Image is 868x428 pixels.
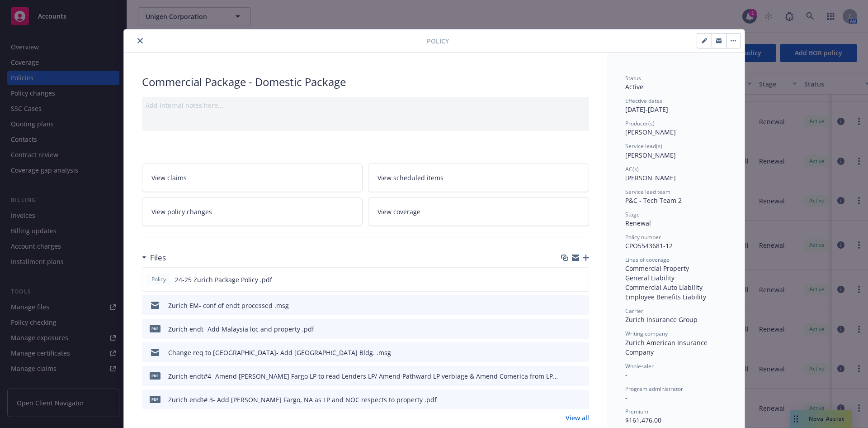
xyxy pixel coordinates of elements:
button: preview file [577,301,585,310]
div: Commercial Auto Liability [625,283,726,292]
span: Renewal [625,219,651,227]
a: View policy changes [142,197,363,226]
a: View scheduled items [368,164,589,192]
div: [DATE] - [DATE] [625,97,726,114]
span: Program administrator [625,385,683,393]
button: download file [563,395,570,404]
div: Change req to [GEOGRAPHIC_DATA]- Add [GEOGRAPHIC_DATA] Bldg. .msg [168,348,391,357]
span: View claims [151,173,187,183]
span: - [625,370,627,379]
span: Lines of coverage [625,256,670,264]
div: Zurich EM- conf of endt processed .msg [168,301,289,310]
span: $161,476.00 [625,416,661,424]
button: download file [563,324,570,334]
button: download file [563,301,570,310]
button: close [135,35,146,46]
span: - [625,393,627,402]
span: Writing company [625,330,668,337]
span: Wholesaler [625,362,654,370]
span: pdf [150,372,160,379]
span: [PERSON_NAME] [625,151,676,159]
span: P&C - Tech Team 2 [625,196,682,205]
span: Stage [625,211,640,218]
span: Active [625,82,643,91]
span: 24-25 Zurich Package Policy .pdf [175,275,272,284]
span: [PERSON_NAME] [625,128,676,136]
span: View coverage [377,207,420,216]
span: pdf [150,325,160,332]
span: AC(s) [625,165,639,173]
span: Carrier [625,307,643,315]
span: Service lead(s) [625,142,662,150]
span: pdf [150,396,160,403]
span: Service lead team [625,188,670,196]
button: download file [563,371,570,381]
span: Policy [427,36,449,46]
a: View claims [142,164,363,192]
span: Status [625,74,641,82]
span: [PERSON_NAME] [625,173,676,182]
div: General Liability [625,273,726,283]
div: Commercial Property [625,264,726,273]
div: Add internal notes here... [146,101,585,110]
div: Files [142,252,166,264]
a: View all [566,413,589,423]
div: Commercial Package - Domestic Package [142,74,589,90]
button: preview file [577,324,585,334]
div: Zurich endt# 3- Add [PERSON_NAME] Fargo, NA as LP and NOC respects to property .pdf [168,395,437,404]
button: preview file [577,371,585,381]
span: Premium [625,408,648,415]
span: Policy [150,275,168,284]
button: preview file [577,275,585,284]
span: Zurich Insurance Group [625,315,698,324]
h3: Files [150,252,166,264]
button: preview file [577,395,585,404]
a: View coverage [368,197,589,226]
button: preview file [577,348,585,357]
span: Effective dates [625,97,662,105]
button: download file [562,275,570,284]
span: Producer(s) [625,120,655,127]
div: Zurich endt#4- Amend [PERSON_NAME] Fargo LP to read Lenders LP/ Amend Pathward LP verbiage & Amen... [168,371,559,381]
span: Zurich American Insurance Company [625,338,709,356]
span: Policy number [625,233,661,241]
span: View policy changes [151,207,212,216]
div: Zurich endt- Add Malaysia loc and property .pdf [168,324,314,334]
span: View scheduled items [377,173,443,183]
div: Employee Benefits Liability [625,292,726,302]
button: download file [563,348,570,357]
span: CPO5543681-12 [625,241,673,250]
